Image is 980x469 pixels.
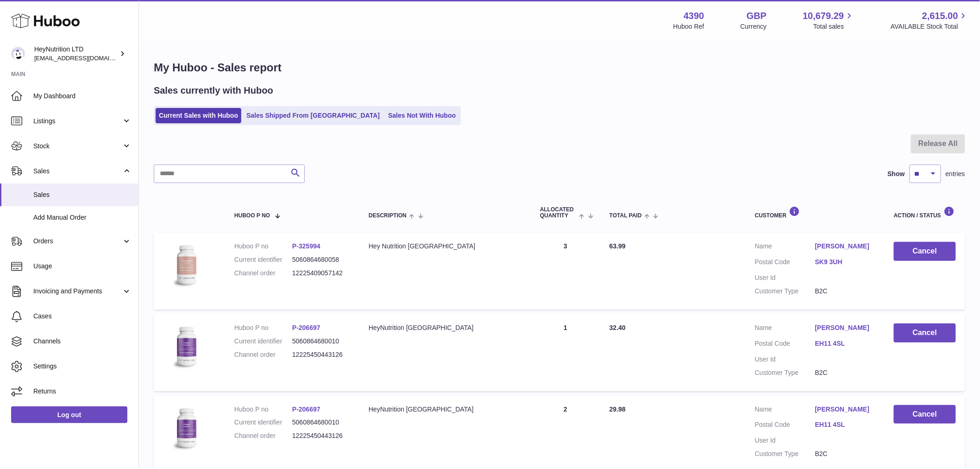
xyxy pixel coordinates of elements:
[234,405,292,414] dt: Huboo P no
[894,242,956,261] button: Cancel
[156,108,241,123] a: Current Sales with Huboo
[33,167,122,176] span: Sales
[609,213,642,219] span: Total paid
[163,405,209,451] img: 43901725567622.jpeg
[755,450,815,458] dt: Customer Type
[234,323,292,332] dt: Huboo P no
[234,269,292,278] dt: Channel order
[755,287,815,296] dt: Customer Type
[34,45,118,63] div: HeyNutrition LTD
[243,108,383,123] a: Sales Shipped From [GEOGRAPHIC_DATA]
[234,255,292,264] dt: Current identifier
[813,22,854,31] span: Total sales
[815,368,875,377] dd: B2C
[946,170,965,178] span: entries
[922,10,958,22] span: 2,615.00
[11,47,25,61] img: info@heynutrition.com
[741,22,767,31] div: Currency
[292,350,350,359] dd: 12225450443126
[292,324,320,331] a: P-206697
[531,314,600,391] td: 1
[755,339,815,350] dt: Postal Code
[755,258,815,269] dt: Postal Code
[154,84,273,97] h2: Sales currently with Huboo
[609,242,626,250] span: 63.99
[755,355,815,364] dt: User Id
[292,269,350,278] dd: 12225409057142
[755,273,815,282] dt: User Id
[33,287,122,296] span: Invoicing and Payments
[815,405,875,414] a: [PERSON_NAME]
[815,420,875,429] a: EH11 4SL
[163,323,209,370] img: 43901725567622.jpeg
[815,450,875,458] dd: B2C
[33,142,122,151] span: Stock
[891,10,969,31] a: 2,615.00 AVAILABLE Stock Total
[755,323,815,335] dt: Name
[234,418,292,427] dt: Current identifier
[815,258,875,266] a: SK9 3UH
[803,10,844,22] span: 10,679.29
[34,54,136,62] span: [EMAIL_ADDRESS][DOMAIN_NAME]
[33,312,132,321] span: Cases
[815,323,875,332] a: [PERSON_NAME]
[234,431,292,440] dt: Channel order
[234,337,292,346] dt: Current identifier
[815,287,875,296] dd: B2C
[369,405,521,414] div: HeyNutrition [GEOGRAPHIC_DATA]
[154,60,965,75] h1: My Huboo - Sales report
[755,206,875,219] div: Customer
[292,418,350,427] dd: 5060864680010
[33,92,132,101] span: My Dashboard
[891,22,969,31] span: AVAILABLE Stock Total
[163,242,209,288] img: 43901725566913.jpg
[369,242,521,251] div: Hey Nutrition [GEOGRAPHIC_DATA]
[888,170,905,178] label: Show
[815,339,875,348] a: EH11 4SL
[234,242,292,251] dt: Huboo P no
[33,190,132,199] span: Sales
[755,405,815,416] dt: Name
[292,431,350,440] dd: 12225450443126
[755,242,815,253] dt: Name
[234,213,270,219] span: Huboo P no
[33,387,132,396] span: Returns
[747,10,766,22] strong: GBP
[33,262,132,271] span: Usage
[292,242,320,250] a: P-325994
[33,237,122,246] span: Orders
[33,362,132,371] span: Settings
[803,10,854,31] a: 10,679.29 Total sales
[369,213,407,219] span: Description
[33,117,122,126] span: Listings
[755,368,815,377] dt: Customer Type
[894,323,956,342] button: Cancel
[755,436,815,445] dt: User Id
[540,207,577,219] span: ALLOCATED Quantity
[11,406,127,423] a: Log out
[894,206,956,219] div: Action / Status
[609,324,626,331] span: 32.40
[369,323,521,332] div: HeyNutrition [GEOGRAPHIC_DATA]
[673,22,704,31] div: Huboo Ref
[234,350,292,359] dt: Channel order
[33,337,132,346] span: Channels
[815,242,875,251] a: [PERSON_NAME]
[531,233,600,310] td: 3
[755,420,815,431] dt: Postal Code
[292,406,320,413] a: P-206697
[385,108,459,123] a: Sales Not With Huboo
[894,405,956,424] button: Cancel
[292,337,350,346] dd: 5060864680010
[609,406,626,413] span: 29.98
[292,255,350,264] dd: 5060864680058
[33,213,132,222] span: Add Manual Order
[684,10,704,22] strong: 4390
